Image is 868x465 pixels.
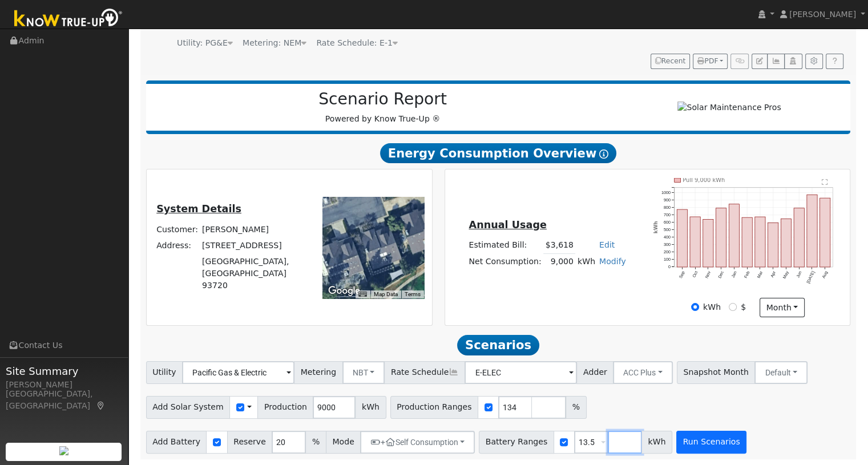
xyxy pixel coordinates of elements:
input: kWh [691,303,699,311]
span: Metering [294,361,343,384]
button: Login As [784,54,802,70]
text: kWh [653,221,659,233]
div: [PERSON_NAME] [6,379,122,391]
i: Show Help [599,149,608,159]
span: Snapshot Month [677,361,756,384]
span: kWh [355,396,386,419]
text: Apr [770,270,777,278]
button: PDF [693,54,728,70]
span: Reserve [227,431,273,454]
td: [GEOGRAPHIC_DATA], [GEOGRAPHIC_DATA] 93720 [200,253,307,293]
text: Oct [692,270,699,278]
text: 200 [664,249,671,254]
rect: onclick="" [716,208,726,267]
img: Solar Maintenance Pros [677,102,781,114]
text: May [782,270,790,280]
a: Map [96,401,106,410]
rect: onclick="" [794,208,805,267]
span: Scenarios [457,335,539,355]
span: Production [257,396,313,419]
rect: onclick="" [742,217,753,267]
input: $ [729,303,737,311]
rect: onclick="" [677,209,687,267]
rect: onclick="" [808,195,818,267]
td: Address: [155,237,200,253]
button: Keyboard shortcuts [358,290,366,298]
text: Jun [796,270,803,279]
td: [PERSON_NAME] [200,221,307,237]
text: 1000 [661,190,671,195]
span: Rate Schedule [384,361,465,384]
text: 100 [664,257,671,262]
rect: onclick="" [756,217,766,267]
u: Annual Usage [469,219,546,231]
button: Default [754,361,808,384]
a: Modify [599,257,626,266]
button: Edit User [752,54,768,70]
span: Add Battery [146,431,207,454]
rect: onclick="" [729,204,740,267]
text: 700 [664,212,671,217]
button: month [760,298,805,317]
text: 400 [664,234,671,240]
span: PDF [697,57,718,65]
button: NBT [342,361,385,384]
span: Battery Ranges [479,431,554,454]
div: [GEOGRAPHIC_DATA], [GEOGRAPHIC_DATA] [6,388,122,412]
button: Recent [651,54,691,70]
text: 300 [664,242,671,247]
img: Know True-Up [9,6,128,32]
text: 900 [664,197,671,203]
button: ACC Plus [613,361,673,384]
td: $3,618 [543,237,575,254]
span: kWh [641,431,672,454]
text: Jan [730,270,738,279]
td: Customer: [155,221,200,237]
text: 0 [668,264,671,269]
span: Production Ranges [390,396,478,419]
span: Alias: None [316,38,398,47]
rect: onclick="" [781,219,792,267]
text: Aug [822,270,830,280]
td: Net Consumption: [467,253,543,270]
label: $ [741,301,746,313]
button: Multi-Series Graph [767,54,785,70]
img: retrieve [59,446,68,455]
span: Energy Consumption Overview [380,143,616,164]
rect: onclick="" [703,219,713,267]
button: +Self Consumption [360,431,475,454]
button: Run Scenarios [676,431,746,454]
h2: Scenario Report [158,90,608,109]
text:  [822,179,829,185]
a: Edit [599,240,615,249]
td: [STREET_ADDRESS] [200,237,307,253]
a: Open this area in Google Maps (opens a new window) [325,284,363,298]
text: 500 [664,227,671,232]
text: 800 [664,205,671,210]
span: Utility [146,361,183,384]
text: Feb [744,270,751,279]
div: Utility: PG&E [177,37,233,49]
text: Sep [678,270,686,280]
text: 600 [664,220,671,225]
span: Adder [576,361,613,384]
div: Powered by Know True-Up ® [152,90,614,125]
text: Mar [757,270,765,279]
span: Site Summary [6,363,122,379]
rect: onclick="" [690,217,700,267]
button: Settings [805,54,823,70]
span: Add Solar System [146,396,231,419]
span: % [566,396,586,419]
td: kWh [575,253,597,270]
text: Dec [717,270,725,279]
img: Google [325,284,363,298]
u: System Details [156,203,241,215]
input: Select a Rate Schedule [465,361,577,384]
a: Terms (opens in new tab) [405,291,421,297]
span: Mode [326,431,361,454]
input: Select a Utility [182,361,294,384]
td: 9,000 [543,253,575,270]
span: [PERSON_NAME] [789,10,856,19]
text: Nov [704,270,712,279]
text: Pull 9,000 kWh [683,177,725,183]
